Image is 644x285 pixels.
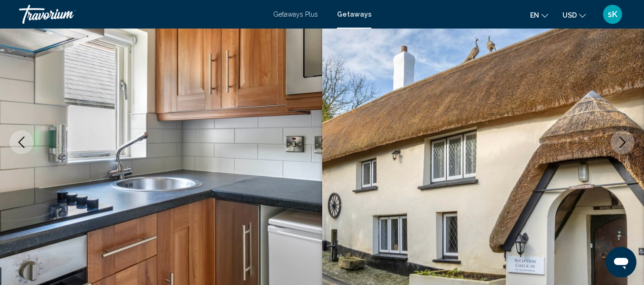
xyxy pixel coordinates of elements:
[530,11,539,19] span: en
[337,10,371,18] a: Getaways
[562,8,586,22] button: Change currency
[611,130,634,154] button: Next image
[19,5,264,24] a: Travorium
[606,247,636,277] iframe: Button to launch messaging window
[608,10,617,19] span: sK
[273,10,318,18] a: Getaways Plus
[600,4,625,24] button: User Menu
[10,130,33,154] button: Previous image
[530,8,548,22] button: Change language
[562,11,577,19] span: USD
